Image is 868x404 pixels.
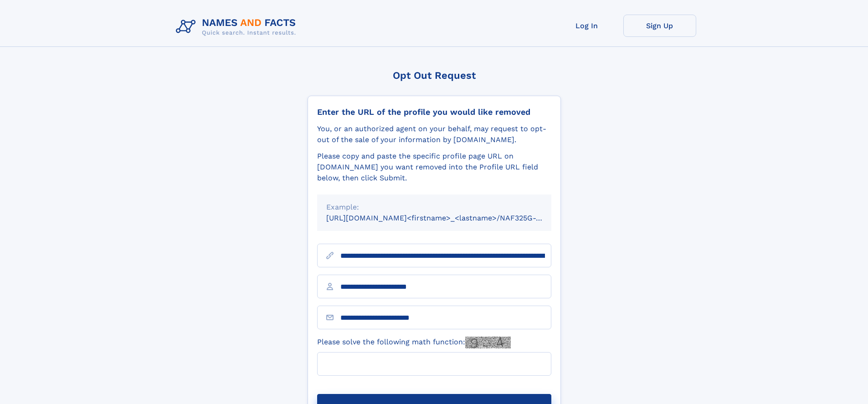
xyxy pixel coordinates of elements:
div: Please copy and paste the specific profile page URL on [DOMAIN_NAME] you want removed into the Pr... [317,151,551,184]
div: You, or an authorized agent on your behalf, may request to opt-out of the sale of your informatio... [317,123,551,145]
div: Opt Out Request [308,70,561,81]
div: Example: [326,202,542,213]
a: Sign Up [623,15,696,37]
img: Logo Names and Facts [172,15,303,39]
small: [URL][DOMAIN_NAME]<firstname>_<lastname>/NAF325G-xxxxxxxx [326,214,569,222]
label: Please solve the following math function: [317,337,511,348]
a: Log In [550,15,623,37]
div: Enter the URL of the profile you would like removed [317,107,551,117]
